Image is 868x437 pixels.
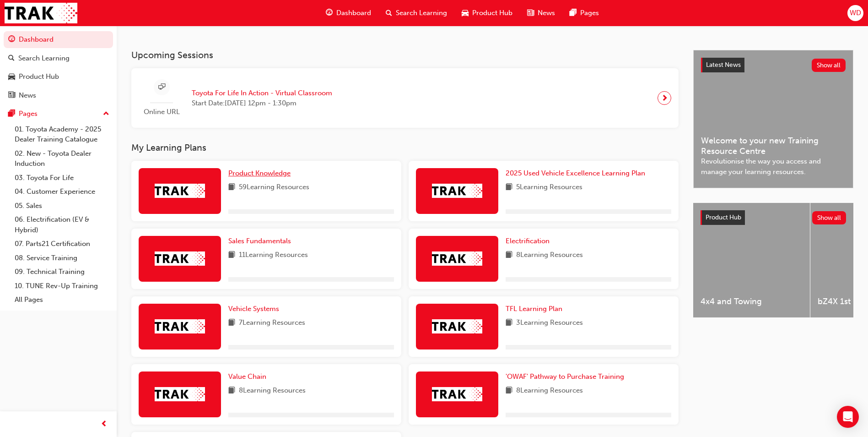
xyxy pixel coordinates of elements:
[228,236,295,246] a: Sales Fundamentals
[850,8,861,18] span: WD
[4,29,113,105] button: DashboardSearch LearningProduct HubNews
[506,372,624,381] span: 'OWAF' Pathway to Purchase Training
[228,372,266,381] span: Value Chain
[228,305,279,313] span: Vehicle Systems
[837,406,859,428] div: Open Intercom Messenger
[11,199,113,213] a: 05. Sales
[101,419,108,430] span: prev-icon
[139,76,671,121] a: Online URLToyota For Life In Action - Virtual ClassroomStart Date:[DATE] 12pm - 1:30pm
[8,36,15,44] span: guage-icon
[847,5,863,21] button: WD
[4,31,113,48] a: Dashboard
[8,92,15,100] span: news-icon
[706,213,741,221] span: Product Hub
[228,317,235,329] span: book-icon
[8,73,15,81] span: car-icon
[580,8,599,18] span: Pages
[516,317,583,329] span: 3 Learning Resources
[432,387,482,401] img: Trak
[472,8,512,18] span: Product Hub
[506,169,645,177] span: 2025 Used Vehicle Excellence Learning Plan
[506,168,649,179] a: 2025 Used Vehicle Excellence Learning Plan
[228,169,291,177] span: Product Knowledge
[520,4,562,22] a: news-iconNews
[11,293,113,307] a: All Pages
[11,265,113,279] a: 09. Technical Training
[506,236,553,246] a: Electrification
[228,371,270,382] a: Value Chain
[19,90,36,101] div: News
[693,50,853,188] a: Latest NewsShow allWelcome to your new Training Resource CentreRevolutionise the way you access a...
[432,319,482,333] img: Trak
[812,59,846,72] button: Show all
[4,50,113,67] a: Search Learning
[516,250,583,261] span: 8 Learning Resources
[701,156,846,177] span: Revolutionise the way you access and manage your learning resources.
[8,55,15,63] span: search-icon
[378,4,454,22] a: search-iconSearch Learning
[11,279,113,293] a: 10. TUNE Rev-Up Training
[506,385,512,397] span: book-icon
[239,317,305,329] span: 7 Learning Resources
[386,7,392,19] span: search-icon
[454,4,520,22] a: car-iconProduct Hub
[11,237,113,251] a: 07. Parts21 Certification
[812,211,846,224] button: Show all
[192,88,332,98] span: Toyota For Life In Action - Virtual Classroom
[131,50,679,60] h3: Upcoming Sessions
[155,319,205,333] img: Trak
[4,105,113,122] button: Pages
[506,182,512,193] span: book-icon
[228,168,294,179] a: Product Knowledge
[139,107,184,117] span: Online URL
[11,213,113,237] a: 06. Electrification (EV & Hybrid)
[103,108,109,120] span: up-icon
[701,136,846,156] span: Welcome to your new Training Resource Centre
[506,371,628,382] a: 'OWAF' Pathway to Purchase Training
[228,304,283,314] a: Vehicle Systems
[8,110,15,118] span: pages-icon
[506,317,512,329] span: book-icon
[516,385,583,397] span: 8 Learning Resources
[506,250,512,261] span: book-icon
[538,8,555,18] span: News
[516,182,582,193] span: 5 Learning Resources
[239,250,308,261] span: 11 Learning Resources
[11,171,113,185] a: 03. Toyota For Life
[562,4,606,22] a: pages-iconPages
[228,250,235,261] span: book-icon
[19,109,38,119] div: Pages
[701,210,846,225] a: Product HubShow all
[11,147,113,171] a: 02. New - Toyota Dealer Induction
[228,182,235,193] span: book-icon
[506,237,550,245] span: Electrification
[131,142,679,153] h3: My Learning Plans
[396,8,447,18] span: Search Learning
[4,68,113,85] a: Product Hub
[570,7,577,19] span: pages-icon
[701,58,846,72] a: Latest NewsShow all
[701,296,803,307] span: 4x4 and Towing
[228,385,235,397] span: book-icon
[706,61,741,69] span: Latest News
[462,7,469,19] span: car-icon
[155,387,205,401] img: Trak
[661,92,668,104] span: next-icon
[4,87,113,104] a: News
[239,385,306,397] span: 8 Learning Resources
[11,185,113,199] a: 04. Customer Experience
[432,184,482,198] img: Trak
[318,4,378,22] a: guage-iconDashboard
[239,182,309,193] span: 59 Learning Resources
[18,53,70,64] div: Search Learning
[11,122,113,147] a: 01. Toyota Academy - 2025 Dealer Training Catalogue
[11,251,113,265] a: 08. Service Training
[336,8,371,18] span: Dashboard
[158,82,165,93] span: sessionType_ONLINE_URL-icon
[19,71,59,82] div: Product Hub
[506,304,566,314] a: TFL Learning Plan
[5,3,77,23] img: Trak
[326,7,333,19] span: guage-icon
[155,251,205,266] img: Trak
